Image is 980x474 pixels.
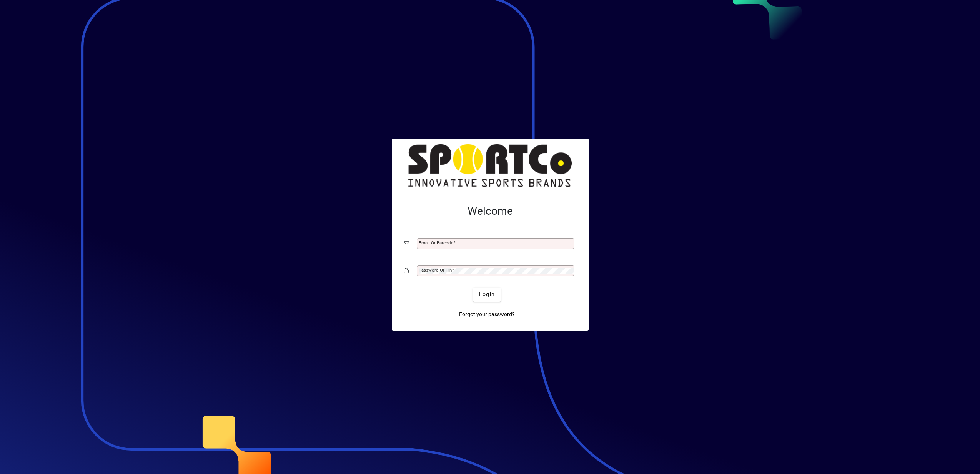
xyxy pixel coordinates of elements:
span: Forgot your password? [459,310,515,319]
a: Forgot your password? [456,308,518,322]
h2: Welcome [404,205,576,218]
span: Login [479,290,495,299]
button: Login [473,288,501,302]
mat-label: Password or Pin [419,267,452,273]
mat-label: Email or Barcode [419,240,453,245]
